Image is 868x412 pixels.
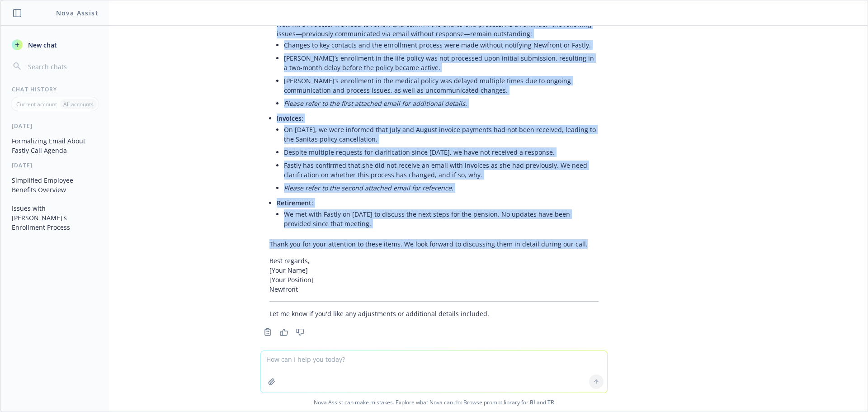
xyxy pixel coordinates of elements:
button: Formalizing Email About Fastly Call Agenda [8,133,102,158]
li: Fastly has confirmed that she did not receive an email with invoices as she had previously. We ne... [284,159,599,181]
p: : [277,198,599,208]
em: Please refer to the second attached email for reference. [284,184,453,192]
a: BI [530,398,535,406]
input: Search chats [26,60,98,73]
button: Issues with [PERSON_NAME]'s Enrollment Process [8,201,102,235]
li: We met with Fastly on [DATE] to discuss the next steps for the pension. No updates have been prov... [284,208,599,230]
svg: Copy to clipboard [264,328,272,336]
li: [PERSON_NAME]’s enrollment in the medical policy was delayed multiple times due to ongoing commun... [284,74,599,97]
p: Thank you for your attention to these items. We look forward to discussing them in detail during ... [269,239,599,249]
span: Retirement [277,199,311,207]
div: [DATE] [1,161,109,169]
li: Changes to key contacts and the enrollment process were made without notifying Newfront or Fastly. [284,38,599,52]
button: Simplified Employee Benefits Overview [8,173,102,197]
div: Chat History [1,85,109,93]
p: : [277,114,599,123]
button: Thumbs down [293,326,307,338]
span: Invoices [277,114,302,123]
li: Despite multiple requests for clarification since [DATE], we have not received a response. [284,146,599,159]
span: New chat [26,40,57,50]
h1: Nova Assist [56,8,99,18]
div: [DATE] [1,122,109,130]
li: On [DATE], we were informed that July and August invoice payments had not been received, leading ... [284,123,599,146]
p: Let me know if you'd like any adjustments or additional details included. [269,309,599,318]
li: [PERSON_NAME]’s enrollment in the life policy was not processed upon initial submission, resultin... [284,52,599,74]
p: Current account [16,100,57,108]
p: : We need to review and confirm the end-to-end process. As a reminder, the following issues—previ... [277,19,599,38]
p: Best regards, [Your Name] [Your Position] Newfront [269,256,599,294]
p: All accounts [63,100,94,108]
span: Nova Assist can make mistakes. Explore what Nova can do: Browse prompt library for and [4,393,864,412]
em: Please refer to the first attached email for additional details. [284,99,467,108]
button: New chat [8,37,102,53]
a: TR [547,398,554,406]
